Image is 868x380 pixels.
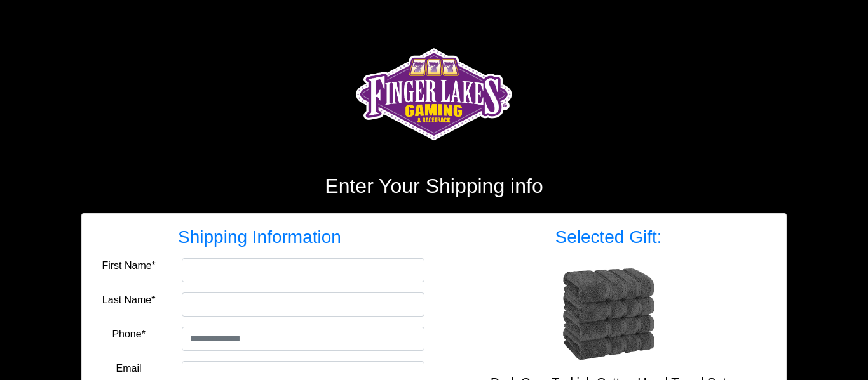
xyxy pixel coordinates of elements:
[116,361,142,376] label: Email
[102,258,155,273] label: First Name*
[558,263,660,365] img: Dark Gray Turkish Cotton Hand Towel Set
[81,174,787,198] h2: Enter Your Shipping info
[112,327,146,342] label: Phone*
[444,226,773,248] h3: Selected Gift:
[95,226,424,248] h3: Shipping Information
[352,32,517,159] img: Logo
[102,292,156,308] label: Last Name*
